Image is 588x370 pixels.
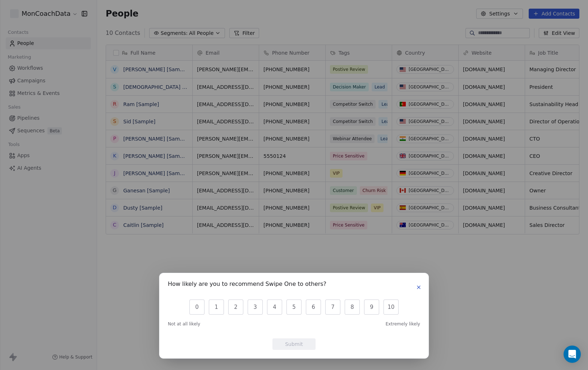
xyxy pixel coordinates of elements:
button: 1 [209,300,224,315]
button: 5 [286,300,302,315]
button: Submit [272,338,316,350]
button: 9 [364,300,379,315]
button: 10 [383,300,399,315]
button: 0 [189,300,205,315]
span: Extremely likely [386,321,420,327]
button: 8 [345,300,360,315]
button: 6 [306,300,321,315]
button: 2 [228,300,243,315]
h1: How likely are you to recommend Swipe One to others? [168,282,326,289]
button: 7 [325,300,340,315]
button: 3 [248,300,263,315]
span: Not at all likely [168,321,200,327]
button: 4 [267,300,282,315]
